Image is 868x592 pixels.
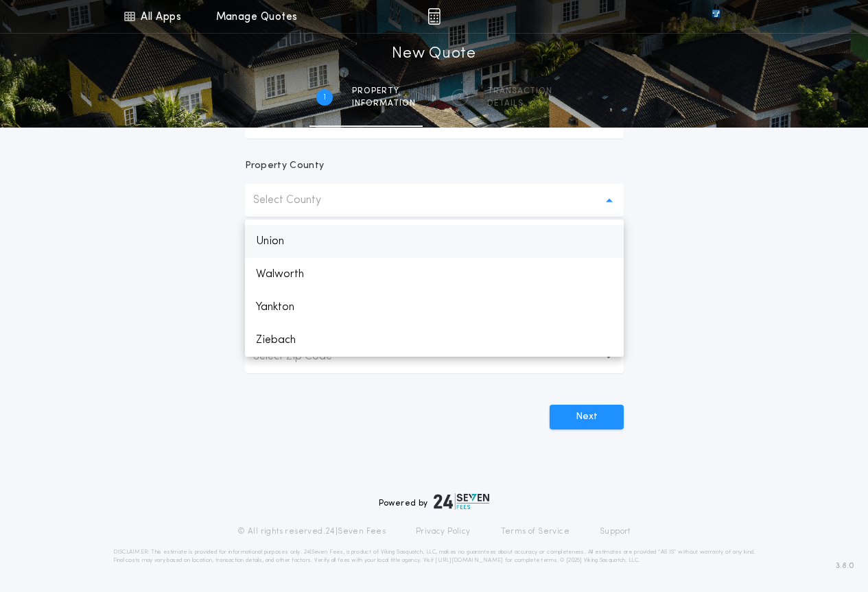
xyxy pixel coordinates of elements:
[457,92,462,103] h2: 2
[323,92,326,103] h2: 1
[427,8,441,25] img: img
[487,86,552,97] span: Transaction
[379,493,490,510] div: Powered by
[434,493,490,510] img: logo
[245,340,624,373] button: Select Zip Code
[245,258,624,291] p: Walworth
[836,560,854,572] span: 3.8.0
[487,98,552,109] span: details
[435,558,503,563] a: [URL][DOMAIN_NAME]
[352,98,416,109] span: information
[501,526,570,537] a: Terms of Service
[253,348,354,365] p: Select Zip Code
[352,86,416,97] span: Property
[113,548,755,565] p: DISCLAIMER: This estimate is provided for informational purposes only. 24|Seven Fees, a product o...
[245,324,624,357] p: Ziebach
[687,10,744,23] img: vs-icon
[237,526,386,537] p: © All rights reserved. 24|Seven Fees
[245,220,624,357] ul: Select County
[245,291,624,324] p: Yankton
[392,43,476,65] h1: New Quote
[245,159,325,173] p: Property County
[550,405,624,429] button: Next
[245,184,624,217] button: Select County
[245,225,624,258] p: Union
[253,192,343,209] p: Select County
[416,526,471,537] a: Privacy Policy
[600,526,631,537] a: Support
